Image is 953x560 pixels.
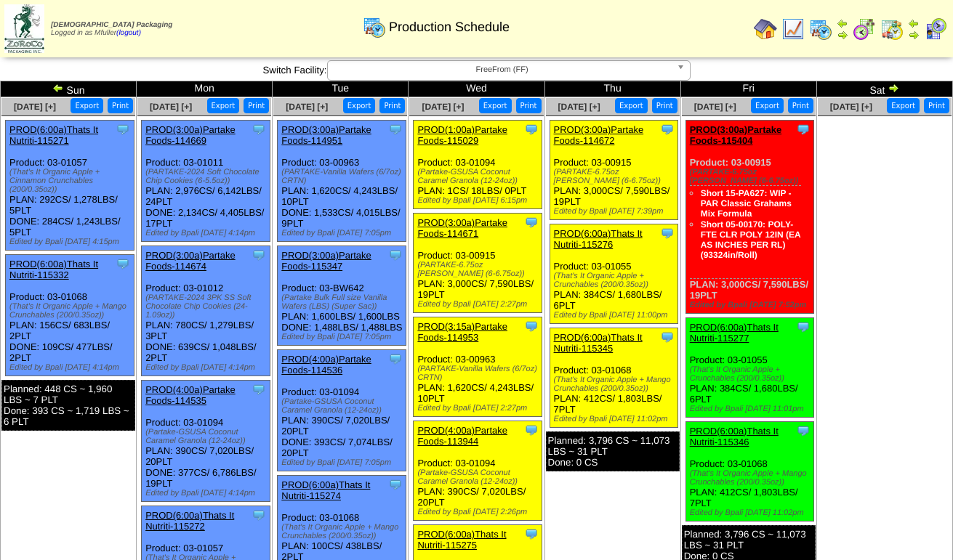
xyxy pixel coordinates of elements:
[150,102,192,112] span: [DATE] [+]
[343,98,376,113] button: Export
[14,102,56,112] a: [DATE] [+]
[417,404,542,413] div: Edited by Bpali [DATE] 2:27pm
[6,255,134,376] div: Product: 03-01068 PLAN: 156CS / 683LBS / 2PLT DONE: 109CS / 477LBS / 2PLT
[554,376,678,393] div: (That's It Organic Apple + Mango Crunchables (200/0.35oz))
[281,479,370,501] a: PROD(6:00a)Thats It Nutriti-115274
[417,529,506,551] a: PROD(6:00a)Thats It Nutriti-115275
[796,423,811,438] img: Tooltip
[550,328,678,428] div: Product: 03-01068 PLAN: 412CS / 1,803LBS / 7PLT
[145,384,236,406] a: PROD(4:00a)Partake Foods-114535
[409,81,544,97] td: Wed
[286,102,328,112] a: [DATE] [+]
[388,477,403,492] img: Tooltip
[281,293,406,311] div: (Partake Bulk Full size Vanilla Wafers (LBS) (Super Sac))
[550,224,678,324] div: Product: 03-01055 PLAN: 384CS / 1,680LBS / 6PLT
[853,17,876,41] img: calendarblend.gif
[281,250,371,272] a: PROD(3:00a)Partake Foods-115347
[880,17,904,41] img: calendarinout.gif
[414,421,542,521] div: Product: 03-01094 PLAN: 390CS / 7,020LBS / 20PLT
[417,261,542,278] div: (PARTAKE-6.75oz [PERSON_NAME] (6-6.75oz))
[516,98,542,113] button: Print
[145,168,270,185] div: (PARTAKE-2024 Soft Chocolate Chip Cookies (6-5.5oz))
[142,381,270,502] div: Product: 03-01094 PLAN: 390CS / 7,020LBS / 20PLT DONE: 377CS / 6,786LBS / 19PLT
[9,363,134,372] div: Edited by Bpali [DATE] 4:14pm
[550,121,678,220] div: Product: 03-00915 PLAN: 3,000CS / 7,590LBS / 19PLT
[278,246,406,346] div: Product: 03-BW642 PLAN: 1,600LBS / 1,600LBS DONE: 1,488LBS / 1,488LBS
[837,17,848,29] img: arrowleft.gif
[4,4,44,53] img: zoroco-logo-small.webp
[554,272,678,289] div: (That's It Organic Apple + Crunchables (200/0.35oz))
[252,248,266,262] img: Tooltip
[142,121,270,242] div: Product: 03-01011 PLAN: 2,976CS / 6,142LBS / 24PLT DONE: 2,134CS / 4,405LBS / 17PLT
[809,17,832,41] img: calendarprod.gif
[9,259,98,280] a: PROD(6:00a)Thats It Nutriti-115332
[281,124,371,146] a: PROD(3:00a)Partake Foods-114951
[652,98,677,113] button: Print
[379,98,405,113] button: Print
[554,124,644,146] a: PROD(3:00a)Partake Foods-114672
[690,469,814,487] div: (That's It Organic Apple + Mango Crunchables (200/0.35oz))
[685,121,814,314] div: Product: 03-00915 PLAN: 3,000CS / 7,590LBS / 19PLT
[796,122,811,137] img: Tooltip
[388,248,403,262] img: Tooltip
[281,168,406,185] div: (PARTAKE-Vanilla Wafers (6/7oz) CRTN)
[781,17,805,41] img: line_graph.gif
[1,81,137,97] td: Sun
[554,311,678,320] div: Edited by Bpali [DATE] 11:00pm
[142,246,270,376] div: Product: 03-01012 PLAN: 780CS / 1,279LBS / 3PLT DONE: 639CS / 1,048LBS / 2PLT
[281,333,406,341] div: Edited by Bpali [DATE] 7:05pm
[690,124,781,146] a: PROD(3:00a)Partake Foods-115404
[414,317,542,417] div: Product: 03-00963 PLAN: 1,620CS / 4,243LBS / 10PLT
[389,20,510,35] span: Production Schedule
[816,81,952,97] td: Sat
[145,489,270,498] div: Edited by Bpali [DATE] 4:14pm
[888,82,899,94] img: arrowright.gif
[908,17,920,29] img: arrowleft.gif
[281,229,406,238] div: Edited by Bpali [DATE] 7:05pm
[51,21,172,37] span: Logged in as Mfuller
[414,121,542,209] div: Product: 03-01094 PLAN: 1CS / 18LBS / 0PLT
[685,422,814,522] div: Product: 03-01068 PLAN: 412CS / 1,803LBS / 7PLT
[145,510,234,532] a: PROD(6:00a)Thats It Nutriti-115272
[71,98,103,113] button: Export
[334,61,671,78] span: FreeFrom (FF)
[479,98,512,113] button: Export
[281,354,371,376] a: PROD(4:00a)Partake Foods-114536
[558,102,600,112] a: [DATE] [+]
[690,301,814,309] div: Edited by Bpali [DATE] 7:52pm
[278,121,406,242] div: Product: 03-00963 PLAN: 1,620CS / 4,243LBS / 10PLT DONE: 1,533CS / 4,015LBS / 9PLT
[417,365,542,382] div: (PARTAKE-Vanilla Wafers (6/7oz) CRTN)
[116,29,141,37] a: (logout)
[9,302,134,320] div: (That's It Organic Apple + Mango Crunchables (200/0.35oz))
[660,330,675,344] img: Tooltip
[244,98,269,113] button: Print
[751,98,784,113] button: Export
[417,196,542,205] div: Edited by Bpali [DATE] 6:15pm
[145,363,270,372] div: Edited by Bpali [DATE] 4:14pm
[690,426,779,447] a: PROD(6:00a)Thats It Nutriti-115346
[417,217,507,239] a: PROD(3:00a)Partake Foods-114671
[422,102,464,112] span: [DATE] [+]
[417,300,542,309] div: Edited by Bpali [DATE] 2:27pm
[690,365,814,383] div: (That's It Organic Apple + Crunchables (200/0.35oz))
[796,320,811,334] img: Tooltip
[554,228,643,250] a: PROD(6:00a)Thats It Nutriti-115276
[207,98,240,113] button: Export
[701,188,792,219] a: Short 15-PA627: WIP - PAR Classic Grahams Mix Formula
[887,98,920,113] button: Export
[417,168,542,185] div: (Partake-GSUSA Coconut Caramel Granola (12-24oz))
[660,122,675,137] img: Tooltip
[754,17,777,41] img: home.gif
[524,215,539,230] img: Tooltip
[145,428,270,445] div: (Partake-GSUSA Coconut Caramel Granola (12-24oz))
[524,527,539,541] img: Tooltip
[524,122,539,137] img: Tooltip
[554,332,643,354] a: PROD(6:00a)Thats It Nutriti-115345
[281,458,406,467] div: Edited by Bpali [DATE] 7:05pm
[252,122,266,137] img: Tooltip
[108,98,133,113] button: Print
[690,322,779,344] a: PROD(6:00a)Thats It Nutriti-115277
[51,21,172,29] span: [DEMOGRAPHIC_DATA] Packaging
